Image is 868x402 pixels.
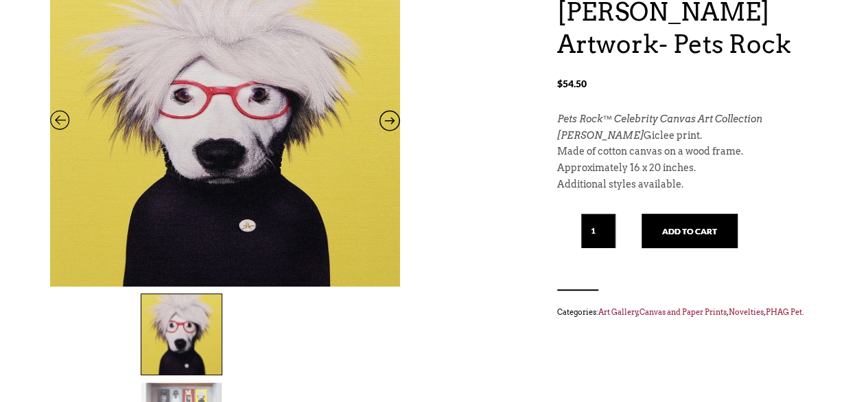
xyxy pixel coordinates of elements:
[557,78,563,89] span: $
[557,144,818,160] p: Made of cotton canvas on a wood frame.
[557,78,587,89] bdi: 54.50
[581,214,615,248] input: Qty
[557,304,818,320] span: Categories: , , , .
[557,160,818,177] p: Approximately 16 x 20 inches.
[766,307,802,317] a: PHAG Pet
[642,214,738,248] button: Add to cart
[640,307,727,317] a: Canvas and Paper Prints
[557,128,818,144] p: Giclee print.
[557,130,644,141] em: [PERSON_NAME]
[729,307,764,317] a: Novelties
[557,113,762,124] em: Pets Rock™ Celebrity Canvas Art Collection
[141,294,222,375] img: andy warhol dog art
[557,177,818,193] p: Additional styles available.
[598,307,638,317] a: Art Gallery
